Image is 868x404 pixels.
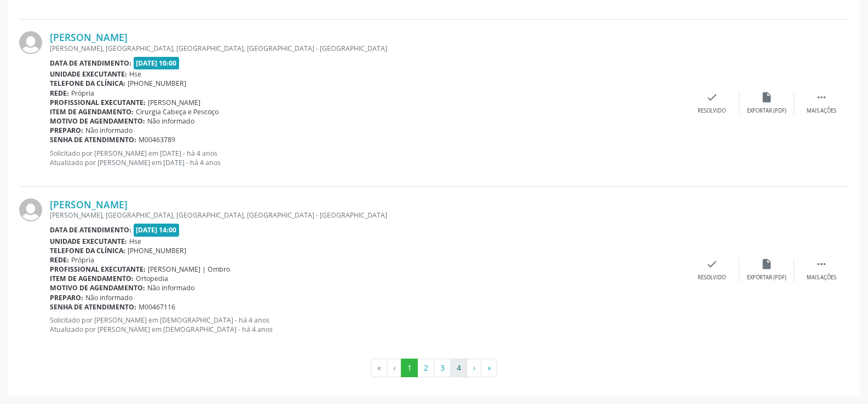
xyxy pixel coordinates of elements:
b: Rede: [50,255,69,265]
p: Solicitado por [PERSON_NAME] em [DATE] - há 4 anos Atualizado por [PERSON_NAME] em [DATE] - há 4 ... [50,149,685,167]
p: Solicitado por [PERSON_NAME] em [DEMOGRAPHIC_DATA] - há 4 anos Atualizado por [PERSON_NAME] em [D... [50,315,685,334]
span: Própria [71,89,94,98]
button: Go to page 1 [401,359,418,377]
span: Hse [129,69,141,79]
b: Motivo de agendamento: [50,283,145,292]
i:  [815,258,827,270]
b: Preparo: [50,126,83,135]
b: Rede: [50,89,69,98]
ul: Pagination [19,359,849,377]
span: [PERSON_NAME] [148,98,200,107]
b: Telefone da clínica: [50,246,125,255]
a: [PERSON_NAME] [50,31,128,43]
b: Motivo de agendamento: [50,116,145,126]
i: check [706,258,718,270]
button: Go to page 2 [417,359,434,377]
div: [PERSON_NAME], [GEOGRAPHIC_DATA], [GEOGRAPHIC_DATA], [GEOGRAPHIC_DATA] - [GEOGRAPHIC_DATA] [50,210,685,220]
div: Exportar (PDF) [747,107,786,115]
button: Go to page 4 [450,359,467,377]
span: M00463789 [139,135,175,144]
span: M00467116 [139,302,175,312]
div: Resolvido [698,107,726,115]
button: Go to next page [467,359,481,377]
span: Hse [129,237,141,246]
b: Item de agendamento: [50,107,134,116]
i:  [815,91,827,103]
span: [PHONE_NUMBER] [128,246,186,255]
span: Própria [71,255,94,265]
span: Não informado [85,293,133,302]
b: Unidade executante: [50,237,127,246]
span: Não informado [85,126,133,135]
span: [DATE] 14:00 [134,224,180,236]
span: [PERSON_NAME] | Ombro [148,265,230,274]
b: Profissional executante: [50,98,146,107]
i: insert_drive_file [761,91,773,103]
b: Item de agendamento: [50,274,134,283]
span: Não informado [147,116,194,126]
img: img [19,198,42,221]
div: Resolvido [698,274,726,282]
div: Exportar (PDF) [747,274,786,282]
b: Senha de atendimento: [50,302,136,312]
b: Telefone da clínica: [50,79,125,88]
div: [PERSON_NAME], [GEOGRAPHIC_DATA], [GEOGRAPHIC_DATA], [GEOGRAPHIC_DATA] - [GEOGRAPHIC_DATA] [50,44,685,53]
b: Unidade executante: [50,69,127,79]
span: Não informado [147,283,194,292]
button: Go to last page [481,359,497,377]
b: Preparo: [50,293,83,302]
div: Mais ações [807,107,836,115]
span: Ortopedia [136,274,168,283]
button: Go to page 3 [434,359,451,377]
i: insert_drive_file [761,258,773,270]
b: Data de atendimento: [50,225,131,235]
div: Mais ações [807,274,836,282]
span: [PHONE_NUMBER] [128,79,186,88]
span: [DATE] 10:00 [134,57,180,69]
i: check [706,91,718,103]
a: [PERSON_NAME] [50,198,128,210]
b: Data de atendimento: [50,58,131,68]
span: Cirurgia Cabeça e Pescoço [136,107,219,116]
img: img [19,31,42,54]
b: Profissional executante: [50,265,146,274]
b: Senha de atendimento: [50,135,136,144]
